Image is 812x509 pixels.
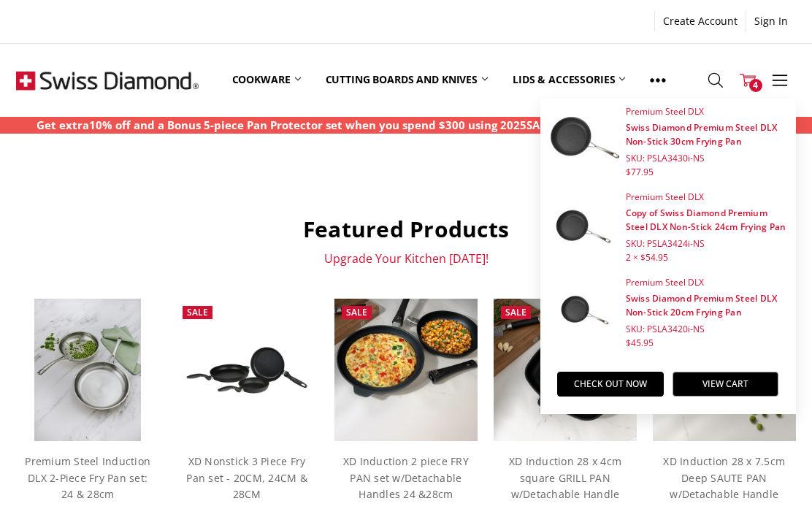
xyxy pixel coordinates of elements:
p: Upgrade Your Kitchen [DATE]! [16,251,795,266]
a: Cutting boards and knives [313,47,501,112]
img: Premium steel DLX 2pc fry pan set (28 and 24cm) life style shot [34,299,142,442]
a: XD Nonstick 3 Piece Fry Pan set - 20CM, 24CM & 28CM [175,299,318,442]
p: Get extra10% off and a Bonus 5-piece Pan Protector set when you spend $300 using 2025SALE coupon ... [37,117,775,134]
img: Swiss Diamond Premium Steel DLX Non-Stick 20cm Frying Pan [547,276,620,349]
a: XD Induction 28 x 7.5cm Deep SAUTE PAN w/Detachable Handle [663,454,785,501]
span: $77.95 [626,165,787,179]
span: Sale [505,306,526,318]
a: Create Account [655,11,746,31]
span: PSLA3424i-NS [647,237,705,250]
a: Swiss Diamond Premium Steel DLX Non-Stick 30cm Frying Pan [626,121,778,148]
span: Premium Steel DLX [626,275,787,289]
img: XD Induction 28 x 4cm square GRILL PAN w/Detachable Handle [494,299,637,442]
a: Premium Steel Induction DLX 2-Piece Fry Pan set: 24 & 28cm [25,454,150,501]
img: Free Shipping On Every Order [16,44,199,117]
img: XD Induction 2 piece FRY PAN set w/Detachable Handles 24 &28cm [334,299,478,442]
a: Show All [637,47,678,113]
span: Sale [187,306,208,318]
a: Check out now [557,372,664,397]
span: PSLA3430i-NS [647,152,705,164]
a: Sign In [746,11,796,31]
a: XD Induction 28 x 4cm square GRILL PAN w/Detachable Handle [509,454,621,501]
img: Swiss Diamond Premium Steel DLX Non-Stick 30cm Frying Pan [547,105,620,178]
a: XD Nonstick 3 Piece Fry Pan set - 20CM, 24CM & 28CM [186,454,307,501]
a: View Cart [673,372,779,397]
span: Premium Steel DLX [626,190,787,204]
a: Lids & Accessories [500,47,637,112]
a: Cookware [220,47,313,112]
a: 4 [732,62,764,99]
span: 4 [749,79,762,92]
h2: Featured Products [16,215,795,243]
a: Copy of Swiss Diamond Premium Steel DLX Non-Stick 24cm Frying Pan [626,207,786,233]
img: Copy of Swiss Diamond Premium Steel DLX Non-Stick 24cm Frying Pan [547,191,620,264]
span: $45.95 [626,336,787,350]
span: 2 × $54.95 [626,250,787,264]
span: SKU: [626,237,645,250]
img: XD Nonstick 3 Piece Fry Pan set - 20CM, 24CM & 28CM [175,334,318,406]
span: Sale [346,306,367,318]
a: Premium steel DLX 2pc fry pan set (28 and 24cm) life style shot [16,299,159,442]
span: Premium Steel DLX [626,104,787,118]
a: XD Induction 2 piece FRY PAN set w/Detachable Handles 24 &28cm [343,454,469,501]
span: PSLA3420i-NS [647,323,705,335]
span: SKU: [626,152,645,164]
a: Swiss Diamond Premium Steel DLX Non-Stick 20cm Frying Pan [626,292,778,318]
span: SKU: [626,323,645,335]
